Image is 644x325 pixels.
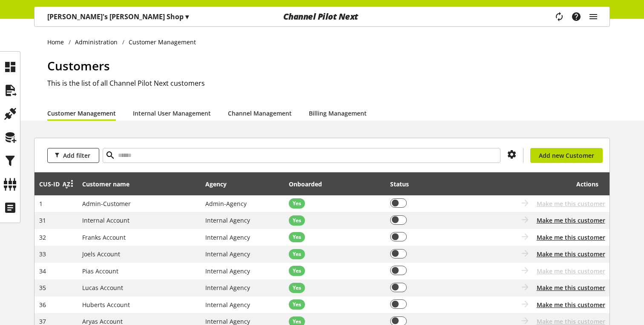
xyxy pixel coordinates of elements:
[293,250,301,258] span: Yes
[47,38,69,46] a: Home
[537,199,605,208] span: Make me this customer
[228,109,292,118] a: Channel Management
[537,250,605,258] button: Make me this customer
[205,180,235,189] div: Agency
[63,151,90,160] span: Add filter
[469,175,598,192] div: Actions
[39,267,46,275] span: 34
[39,216,46,224] span: 31
[293,301,301,308] span: Yes
[293,284,301,292] span: Yes
[537,216,605,225] button: Make me this customer
[185,12,189,21] span: ▾
[47,12,189,22] p: [PERSON_NAME]'s [PERSON_NAME] Shop
[293,200,301,207] span: Yes
[71,38,122,46] a: Administration
[539,151,594,160] span: Add new Customer
[82,200,131,208] span: Admin-Customer
[390,180,417,189] div: Status
[39,233,46,241] span: 32
[293,233,301,241] span: Yes
[205,284,250,292] span: Internal Agency
[205,233,250,241] span: Internal Agency
[293,217,301,224] span: Yes
[82,301,130,309] span: Huberts Account
[309,109,367,118] a: Billing Management
[39,180,68,189] div: CUS-⁠ID
[39,284,46,292] span: 35
[205,216,250,224] span: Internal Agency
[82,180,138,189] div: Customer name
[205,267,250,275] span: Internal Agency
[47,78,610,88] h2: This is the list of all Channel Pilot Next customers
[39,200,43,208] span: 1
[537,267,605,276] span: Make me this customer
[293,267,301,275] span: Yes
[133,109,211,118] a: Internal User Management
[537,283,605,292] button: Make me this customer
[82,233,126,241] span: Franks Account
[82,267,118,275] span: Pias Account
[205,301,250,309] span: Internal Agency
[82,250,120,258] span: Joels Account
[47,109,116,118] a: Customer Management
[47,148,99,163] button: Add filter
[537,300,605,309] button: Make me this customer
[82,284,123,292] span: Lucas Account
[39,250,46,258] span: 33
[289,180,331,189] div: Onboarded
[530,148,603,163] a: Add new Customer
[34,6,610,27] nav: main navigation
[47,58,110,74] span: Customers
[205,250,250,258] span: Internal Agency
[39,301,46,309] span: 36
[205,200,247,208] span: Admin-Agency
[537,233,605,242] button: Make me this customer
[82,216,129,224] span: Internal Account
